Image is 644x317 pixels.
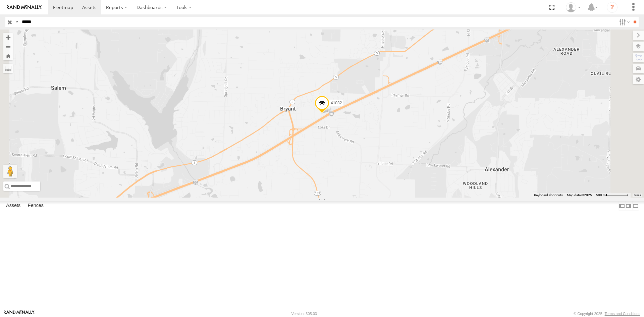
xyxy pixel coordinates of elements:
[574,312,640,316] div: © Copyright 2025 -
[596,193,606,197] span: 500 m
[3,165,17,178] button: Drag Pegman onto the map to open Street View
[605,312,640,316] a: Terms and Conditions
[3,33,13,42] button: Zoom in
[3,201,24,211] label: Assets
[3,42,13,51] button: Zoom out
[4,310,35,317] a: Visit our Website
[331,101,342,105] span: 41032
[3,51,13,60] button: Zoom Home
[291,312,317,316] div: Version: 305.03
[7,5,42,10] img: rand-logo.svg
[625,201,632,211] label: Dock Summary Table to the Right
[616,17,631,27] label: Search Filter Options
[619,201,625,211] label: Dock Summary Table to the Left
[594,193,631,198] button: Map Scale: 500 m per 64 pixels
[632,201,639,211] label: Hide Summary Table
[634,194,641,197] a: Terms
[3,64,13,73] label: Measure
[607,2,618,13] i: ?
[633,75,644,84] label: Map Settings
[567,193,592,197] span: Map data ©2025
[24,201,47,211] label: Fences
[14,17,19,27] label: Search Query
[563,2,583,12] div: Carlos Ortiz
[534,193,563,198] button: Keyboard shortcuts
